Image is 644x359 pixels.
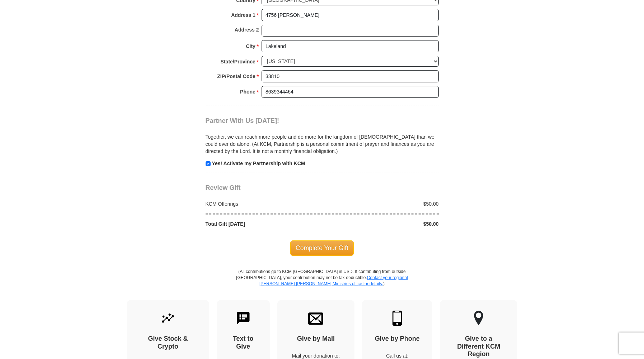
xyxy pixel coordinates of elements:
[452,335,505,358] h4: Give to a Different KCM Region
[236,269,408,300] p: (All contributions go to KCM [GEOGRAPHIC_DATA] in USD. If contributing from outside [GEOGRAPHIC_D...
[236,311,251,326] img: text-to-give.svg
[390,311,405,326] img: mobile.svg
[231,10,255,20] strong: Address 1
[212,161,305,166] strong: Yes! Activate my Partnership with KCM
[290,335,342,343] h4: Give by Mail
[259,275,408,286] a: Contact your regional [PERSON_NAME] [PERSON_NAME] Ministries office for details.
[160,311,175,326] img: give-by-stock.svg
[206,117,279,124] span: Partner With Us [DATE]!
[217,71,255,81] strong: ZIP/Postal Code
[206,184,241,191] span: Review Gift
[240,87,255,97] strong: Phone
[202,200,322,207] div: KCM Offerings
[290,240,354,255] span: Complete Your Gift
[235,25,259,35] strong: Address 2
[474,311,484,326] img: other-region
[322,200,443,207] div: $50.00
[322,220,443,228] div: $50.00
[229,335,257,350] h4: Text to Give
[206,133,439,155] p: Together, we can reach more people and do more for the kingdom of [DEMOGRAPHIC_DATA] than we coul...
[202,220,322,228] div: Total Gift [DATE]
[246,41,255,51] strong: City
[139,335,197,350] h4: Give Stock & Crypto
[221,57,255,67] strong: State/Province
[375,335,420,343] h4: Give by Phone
[308,311,323,326] img: envelope.svg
